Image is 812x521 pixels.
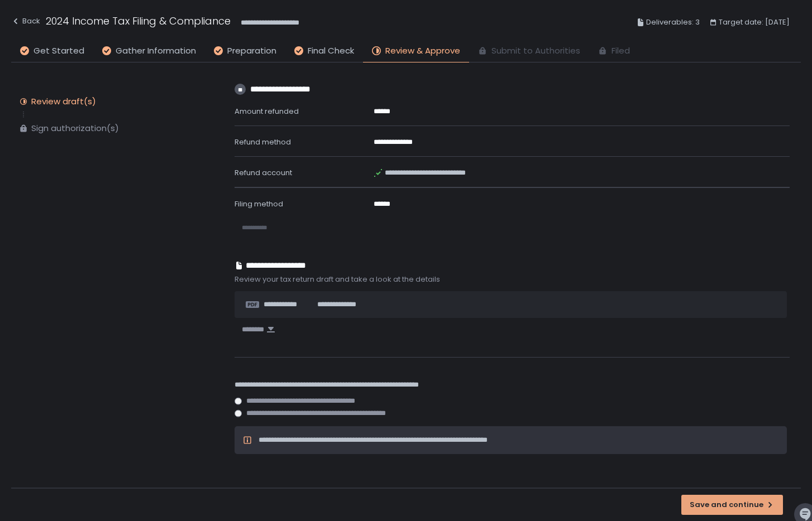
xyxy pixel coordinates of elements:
span: Filing method [235,199,283,209]
button: Save and continue [681,495,783,515]
h1: 2024 Income Tax Filing & Compliance [46,13,231,28]
div: Save and continue [690,500,775,510]
span: Review your tax return draft and take a look at the details [235,274,790,284]
span: Filed [612,45,630,57]
div: Sign authorization(s) [31,123,119,134]
span: Preparation [227,45,276,57]
span: Deliverables: 3 [646,16,700,29]
span: Gather Information [116,45,196,57]
button: Back [11,13,40,32]
div: Back [11,15,40,28]
span: Target date: [DATE] [719,16,790,29]
span: Refund account [235,167,292,178]
span: Review & Approve [385,45,460,57]
span: Refund method [235,137,291,147]
span: Final Check [308,45,354,57]
span: Submit to Authorities [491,45,580,57]
span: Amount refunded [235,106,299,117]
div: Review draft(s) [31,96,96,107]
span: Get Started [34,45,84,57]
